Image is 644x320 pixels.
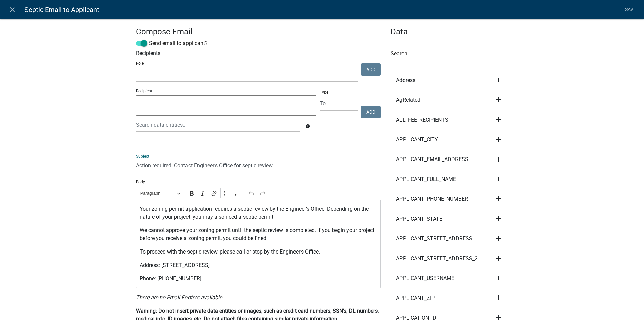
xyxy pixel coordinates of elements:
[136,27,381,37] h4: Compose Email
[495,76,503,84] i: add
[495,274,503,282] i: add
[361,63,381,76] button: Add
[305,124,310,129] i: info
[140,248,377,256] p: To proceed with the septic review, please call or stop by the Engineer’s Office.
[140,226,377,242] p: We cannot approve your zoning permit until the septic review is completed. If you begin your proj...
[495,135,503,143] i: add
[495,96,503,104] i: add
[136,187,381,199] div: Editor toolbar
[136,180,145,184] label: Body
[396,216,442,222] span: APPLICANT_STATE
[320,90,328,94] label: Type
[495,234,503,242] i: add
[140,189,175,197] span: Paragraph
[136,50,381,56] h6: Recipients
[396,78,415,83] span: Address
[495,195,503,203] i: add
[140,275,377,283] p: Phone: [PHONE_NUMBER]
[495,254,503,262] i: add
[396,256,478,261] span: APPLICANT_STREET_ADDRESS_2
[495,215,503,223] i: add
[8,6,16,14] i: close
[396,295,435,301] span: APPLICANT_ZIP
[396,276,454,281] span: APPLICANT_USERNAME
[396,236,472,241] span: APPLICANT_STREET_ADDRESS
[136,61,144,65] label: Role
[361,106,381,118] button: Add
[396,157,468,162] span: APPLICANT_EMAIL_ADDRESS
[391,27,508,37] h4: Data
[137,188,183,198] button: Paragraph, Heading
[396,137,438,142] span: APPLICANT_CITY
[495,155,503,163] i: add
[396,97,420,103] span: AgRelated
[136,118,300,132] input: Search data entities...
[140,261,377,269] p: Address: [STREET_ADDRESS]
[396,196,468,202] span: APPLICANT_PHONE_NUMBER
[495,294,503,302] i: add
[622,3,639,16] a: Save
[396,117,448,123] span: ALL_FEE_RECIPIENTS
[24,3,99,16] span: Septic Email to Applicant
[136,88,316,94] p: Recipient
[140,205,377,221] p: Your zoning permit application requires a septic review by the Engineer’s Office. Depending on th...
[136,200,381,288] div: Editor editing area: main. Press Alt+0 for help.
[136,39,208,47] label: Send email to applicant?
[495,116,503,124] i: add
[136,294,223,301] i: There are no Email Footers available.
[495,175,503,183] i: add
[396,177,456,182] span: APPLICANT_FULL_NAME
